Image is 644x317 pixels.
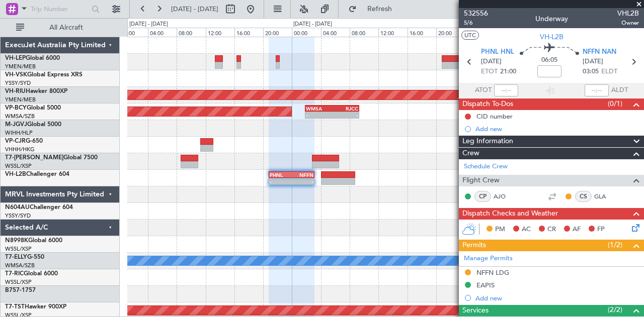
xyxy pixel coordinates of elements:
span: Services [462,305,489,316]
div: CS [575,191,592,202]
div: NFFN LDG [476,268,509,277]
div: WMSA [306,105,332,112]
span: M-JGVJ [5,122,27,128]
a: N604AUChallenger 604 [5,204,73,210]
a: T7-ELLYG-550 [5,254,44,260]
span: ELDT [601,67,617,77]
span: Owner [617,19,639,27]
span: Crew [462,148,479,159]
div: 16:00 [408,28,436,37]
span: [DATE] - [DATE] [171,5,218,14]
div: 08:00 [177,28,205,37]
a: VH-RIUHawker 800XP [5,88,67,94]
a: VH-L2BChallenger 604 [5,171,69,177]
a: YMEN/MEB [5,63,36,70]
span: 21:00 [500,67,516,77]
span: PM [495,225,505,235]
a: T7-RICGlobal 6000 [5,271,58,277]
span: VH-L2B [5,171,26,177]
span: N8998K [5,238,28,244]
span: Leg Information [462,136,513,147]
div: Add new [475,125,639,133]
div: 12:00 [206,28,234,37]
span: All Aircraft [26,24,106,31]
a: GLA [594,192,617,201]
div: NFFN [292,172,314,178]
input: Trip Number [31,2,89,17]
span: N604AU [5,204,30,210]
div: 00:00 [292,28,320,37]
span: VP-CJR [5,138,26,144]
a: M-JGVJGlobal 5000 [5,122,61,128]
a: WSSL/XSP [5,278,32,286]
a: N8998KGlobal 6000 [5,238,62,244]
span: T7-TST [5,304,25,310]
div: 04:00 [321,28,350,37]
a: YSSY/SYD [5,79,31,87]
span: VH-L2B [540,32,563,42]
div: - [332,112,358,118]
span: [DATE] [583,57,603,67]
a: VP-CJRG-650 [5,138,43,144]
div: [DATE] - [DATE] [129,20,168,29]
div: 04:00 [148,28,177,37]
a: T7-[PERSON_NAME]Global 7500 [5,155,98,161]
a: WMSA/SZB [5,262,35,269]
span: AC [522,225,531,235]
span: PHNL HNL [481,47,514,57]
div: 00:00 [119,28,148,37]
div: 08:00 [350,28,378,37]
a: VH-VSKGlobal Express XRS [5,72,83,78]
span: Permits [462,240,486,251]
span: VH-LEP [5,55,26,61]
a: B757-1757 [5,287,36,293]
span: Dispatch Checks and Weather [462,208,558,220]
span: (1/2) [608,240,622,250]
div: 20:00 [263,28,292,37]
a: WIHH/HLP [5,129,33,137]
button: All Aircraft [11,20,109,36]
button: Refresh [344,1,404,17]
a: VH-LEPGlobal 6000 [5,55,60,61]
a: WMSA/SZB [5,113,35,120]
span: VH-RIU [5,88,26,94]
div: Add new [475,294,639,302]
span: VP-BCY [5,105,27,111]
div: PHNL [270,172,292,178]
span: AF [573,225,581,235]
span: Dispatch To-Dos [462,98,513,110]
div: Underway [535,14,568,24]
span: FP [597,225,605,235]
span: NFFN NAN [583,47,616,57]
span: 5/6 [464,19,488,27]
span: Refresh [359,6,401,13]
span: VH-VSK [5,72,27,78]
span: T7-ELLY [5,254,27,260]
span: Flight Crew [462,175,500,186]
a: Schedule Crew [464,162,508,172]
a: Manage Permits [464,254,513,264]
span: ATOT [475,85,492,95]
span: T7-[PERSON_NAME] [5,155,63,161]
span: [DATE] [481,57,502,67]
a: WSSL/XSP [5,162,32,170]
a: VP-BCYGlobal 5000 [5,105,61,111]
a: YMEN/MEB [5,96,36,103]
span: (0/1) [608,98,622,109]
span: B757-1 [5,287,25,293]
div: 12:00 [378,28,407,37]
span: 06:05 [541,55,557,65]
div: EAPIS [476,281,495,289]
button: UTC [461,31,479,40]
span: CR [547,225,556,235]
span: ALDT [611,85,628,95]
a: T7-TSTHawker 900XP [5,304,66,310]
div: [DATE] - [DATE] [293,20,332,29]
div: 16:00 [234,28,263,37]
div: CID number [476,112,513,121]
div: CP [474,191,491,202]
a: WSSL/XSP [5,245,32,253]
input: --:-- [494,84,518,96]
div: 20:00 [436,28,465,37]
span: 03:05 [583,67,599,77]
